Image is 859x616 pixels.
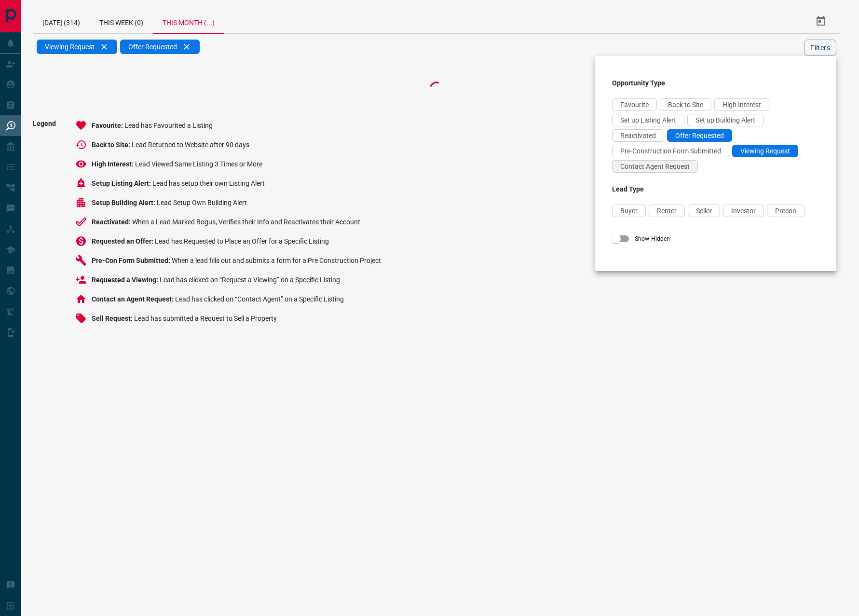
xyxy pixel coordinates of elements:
div: Offer Requested [667,129,732,142]
div: High Interest [714,98,769,111]
span: Buyer [620,207,638,215]
div: Set up Building Alert [687,114,764,126]
span: Seller [696,207,712,215]
div: Viewing Request [732,145,798,157]
span: Favourite [620,101,649,109]
span: Contact Agent Request [620,163,690,170]
div: Contact Agent Request [612,160,698,173]
span: Set up Building Alert [695,116,755,124]
span: Pre-Construction Form Submitted [620,147,721,155]
h3: Lead Type [612,185,819,193]
div: Seller [688,205,720,217]
span: Show Hidden [635,234,670,243]
div: Precon [767,205,804,217]
h3: Opportunity Type [612,79,819,87]
span: Investor [731,207,756,215]
span: Viewing Request [740,147,790,155]
div: Reactivated [612,129,664,142]
div: Renter [649,205,685,217]
div: Favourite [612,98,657,111]
span: High Interest [723,101,761,109]
div: Pre-Construction Form Submitted [612,145,729,157]
span: Reactivated [620,132,656,139]
span: Set up Listing Alert [620,116,676,124]
span: Precon [775,207,796,215]
span: Offer Requested [675,132,724,139]
div: Set up Listing Alert [612,114,684,126]
div: Back to Site [660,98,711,111]
div: Investor [723,205,764,217]
span: Back to Site [668,101,703,109]
span: Renter [657,207,677,215]
div: Buyer [612,205,646,217]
